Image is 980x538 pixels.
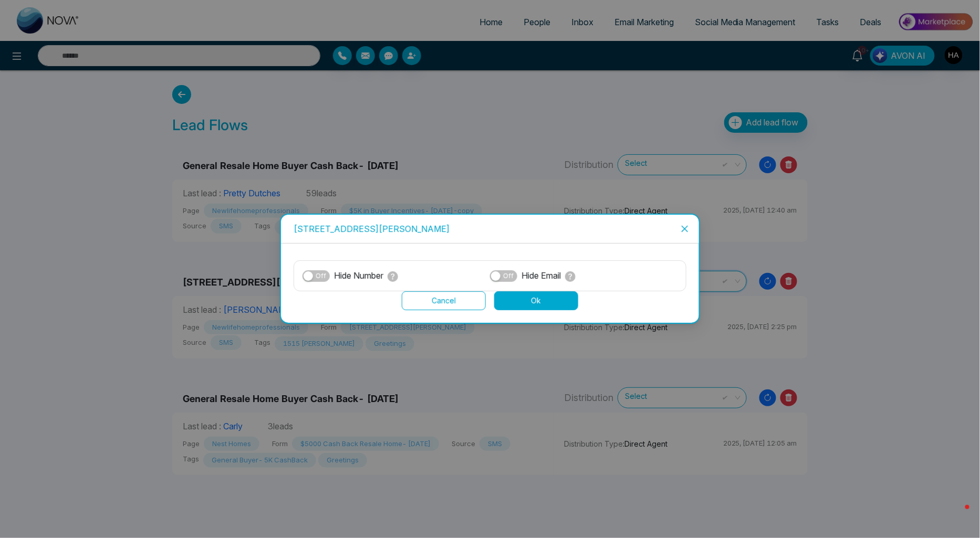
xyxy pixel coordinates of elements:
span: Off [503,271,514,282]
button: Ok [494,292,578,311]
button: Close [671,215,699,243]
span: Off [316,271,326,282]
div: [STREET_ADDRESS][PERSON_NAME] [294,223,686,235]
span: close [681,225,689,233]
label: Hide Email [522,269,576,282]
button: Cancel [402,292,486,311]
iframe: Intercom live chat [944,502,969,528]
label: Hide Number [334,269,398,282]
